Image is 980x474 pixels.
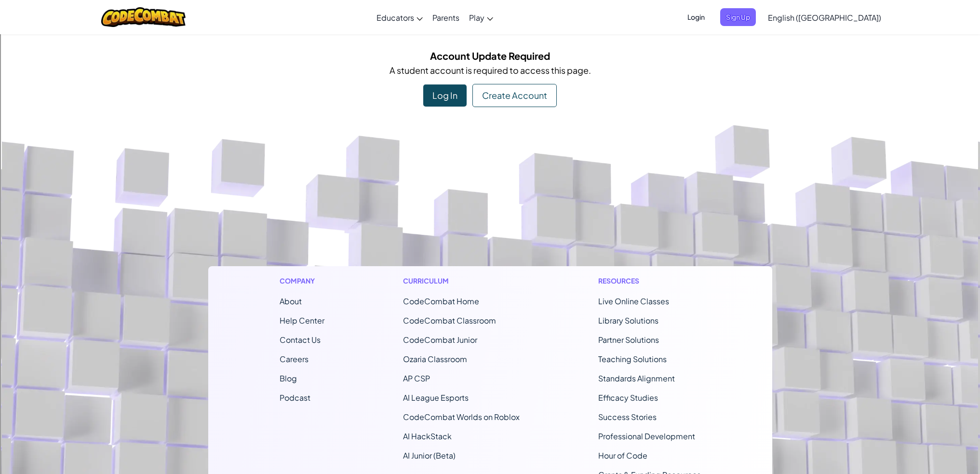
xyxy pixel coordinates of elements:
[464,4,498,30] a: Play
[372,4,428,30] a: Educators
[768,13,881,23] span: English ([GEOGRAPHIC_DATA])
[720,8,756,26] button: Sign Up
[428,4,464,30] a: Parents
[469,13,484,23] span: Play
[101,7,186,27] img: CodeCombat logo
[682,8,711,26] button: Login
[763,4,886,30] a: English ([GEOGRAPHIC_DATA])
[376,13,414,23] span: Educators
